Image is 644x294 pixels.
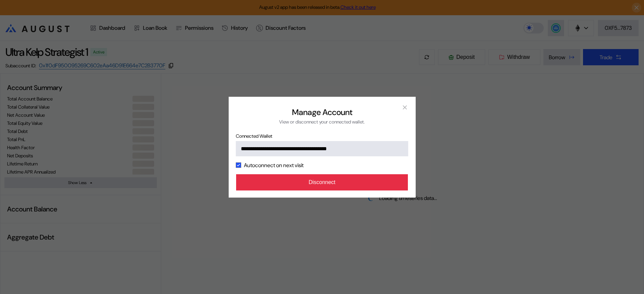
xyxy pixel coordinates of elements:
[236,133,408,139] span: Connected Wallet
[236,174,408,190] button: Disconnect
[292,107,352,117] h2: Manage Account
[279,119,365,125] div: View or disconnect your connected wallet.
[244,162,304,169] label: Autoconnect on next visit
[399,102,410,113] button: close modal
